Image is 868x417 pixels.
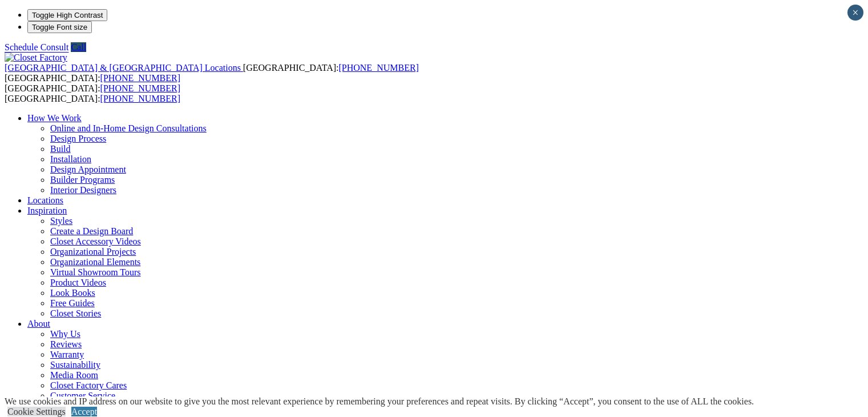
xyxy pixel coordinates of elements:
a: [PHONE_NUMBER] [100,83,180,93]
span: Toggle High Contrast [32,11,103,19]
a: Warranty [50,350,84,359]
a: Closet Stories [50,308,101,318]
button: Toggle Font size [27,21,92,33]
button: Toggle High Contrast [27,9,107,21]
a: [GEOGRAPHIC_DATA] & [GEOGRAPHIC_DATA] Locations [5,63,243,73]
button: Close [847,5,863,21]
a: Closet Factory Cares [50,380,127,390]
a: Sustainability [50,360,100,370]
a: Look Books [50,288,95,298]
a: Build [50,144,71,154]
a: Interior Designers [50,185,116,195]
span: [GEOGRAPHIC_DATA] & [GEOGRAPHIC_DATA] Locations [5,63,241,73]
a: Design Appointment [50,165,126,174]
a: Installation [50,154,91,164]
a: Media Room [50,370,98,380]
a: Reviews [50,339,82,349]
a: Builder Programs [50,175,115,185]
a: Free Guides [50,298,95,308]
a: Call [71,42,86,52]
a: About [27,319,50,328]
a: Closet Accessory Videos [50,236,141,246]
a: How We Work [27,113,82,123]
a: Online and In-Home Design Consultations [50,123,207,133]
a: Organizational Elements [50,257,140,267]
a: Create a Design Board [50,226,133,236]
img: Closet Factory [5,53,67,63]
a: Cookie Settings [7,407,66,416]
a: Why Us [50,329,80,339]
a: [PHONE_NUMBER] [338,63,418,73]
a: Virtual Showroom Tours [50,267,141,277]
a: [PHONE_NUMBER] [100,94,180,103]
a: Locations [27,195,63,205]
div: We use cookies and IP address on our website to give you the most relevant experience by remember... [5,396,754,407]
a: Accept [71,407,97,416]
span: [GEOGRAPHIC_DATA]: [GEOGRAPHIC_DATA]: [5,83,180,103]
span: [GEOGRAPHIC_DATA]: [GEOGRAPHIC_DATA]: [5,63,419,83]
a: Organizational Projects [50,247,136,256]
a: Inspiration [27,206,67,215]
a: Styles [50,216,72,226]
span: Toggle Font size [32,23,87,31]
a: [PHONE_NUMBER] [100,73,180,83]
a: Product Videos [50,278,106,287]
a: Schedule Consult [5,42,68,52]
a: Customer Service [50,391,115,400]
a: Design Process [50,134,106,143]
